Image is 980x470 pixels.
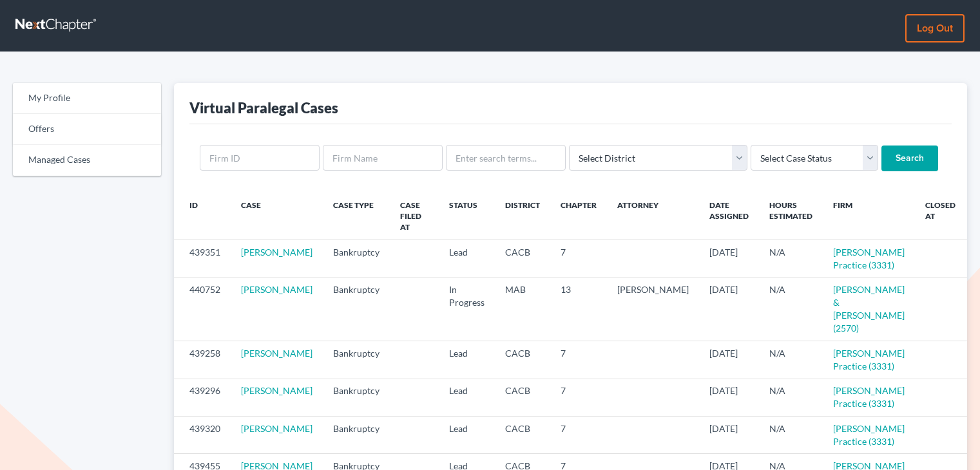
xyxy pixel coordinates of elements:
[833,423,905,447] a: [PERSON_NAME] Practice (3331)
[607,277,699,341] td: [PERSON_NAME]
[231,192,323,240] th: Case
[881,146,938,171] input: Search
[550,277,607,341] td: 13
[699,240,759,277] td: [DATE]
[439,341,495,379] td: Lead
[323,277,390,341] td: Bankruptcy
[550,341,607,379] td: 7
[495,379,550,416] td: CACB
[495,192,550,240] th: District
[699,341,759,379] td: [DATE]
[495,417,550,454] td: CACB
[390,192,439,240] th: Case Filed At
[759,417,823,454] td: N/A
[241,385,312,396] a: [PERSON_NAME]
[759,240,823,277] td: N/A
[174,417,231,454] td: 439320
[905,14,965,42] a: Log out
[241,423,312,434] a: [PERSON_NAME]
[323,379,390,416] td: Bankruptcy
[833,348,905,371] a: [PERSON_NAME] Practice (3331)
[699,192,759,240] th: Date Assigned
[699,277,759,341] td: [DATE]
[759,277,823,341] td: N/A
[759,192,823,240] th: Hours Estimated
[200,145,320,171] input: Firm ID
[823,192,915,240] th: Firm
[174,240,231,277] td: 439351
[699,379,759,416] td: [DATE]
[495,240,550,277] td: CACB
[495,277,550,341] td: MAB
[759,379,823,416] td: N/A
[759,341,823,379] td: N/A
[241,348,312,359] a: [PERSON_NAME]
[13,83,161,114] a: My Profile
[607,192,699,240] th: Attorney
[439,417,495,454] td: Lead
[833,385,905,409] a: [PERSON_NAME] Practice (3331)
[13,114,161,145] a: Offers
[833,284,905,334] a: [PERSON_NAME] & [PERSON_NAME] (2570)
[550,379,607,416] td: 7
[699,417,759,454] td: [DATE]
[495,341,550,379] td: CACB
[439,192,495,240] th: Status
[439,240,495,277] td: Lead
[174,192,231,240] th: ID
[174,277,231,341] td: 440752
[550,192,607,240] th: Chapter
[241,247,312,258] a: [PERSON_NAME]
[323,240,390,277] td: Bankruptcy
[174,341,231,379] td: 439258
[241,284,312,295] a: [PERSON_NAME]
[189,99,338,117] div: Virtual Paralegal Cases
[323,417,390,454] td: Bankruptcy
[439,379,495,416] td: Lead
[323,341,390,379] td: Bankruptcy
[323,192,390,240] th: Case Type
[833,247,905,270] a: [PERSON_NAME] Practice (3331)
[446,145,566,171] input: Enter search terms...
[550,240,607,277] td: 7
[13,145,161,176] a: Managed Cases
[550,417,607,454] td: 7
[323,145,443,171] input: Firm Name
[915,192,966,240] th: Closed at
[439,277,495,341] td: In Progress
[174,379,231,416] td: 439296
